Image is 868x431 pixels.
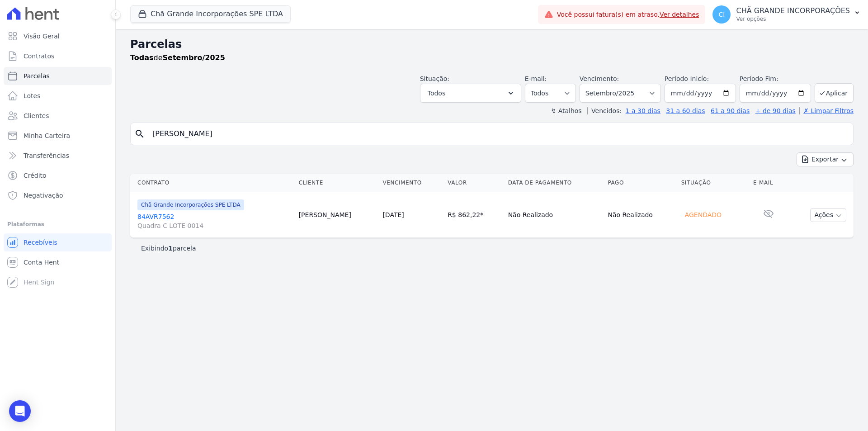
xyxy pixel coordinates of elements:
th: Contrato [130,174,295,192]
th: Data de Pagamento [505,174,604,192]
a: Crédito [4,166,112,185]
a: 84AVR7562Quadra C LOTE 0014 [137,212,292,230]
span: Chã Grande Incorporações SPE LTDA [137,199,244,210]
a: Parcelas [4,67,112,85]
span: Transferências [24,151,69,160]
a: + de 90 dias [755,107,796,114]
button: Todos [420,84,521,103]
a: Negativação [4,186,112,204]
span: Você possui fatura(s) em atraso. [557,10,699,19]
th: Valor [444,174,505,192]
span: Quadra C LOTE 0014 [137,221,292,230]
span: Conta Hent [24,258,59,267]
span: Contratos [24,52,54,61]
div: Agendado [681,208,725,221]
h2: Parcelas [130,36,854,52]
span: Parcelas [24,71,50,81]
label: Período Inicío: [665,75,709,82]
a: ✗ Limpar Filtros [799,107,854,114]
td: [PERSON_NAME] [295,192,379,238]
a: Recebíveis [4,233,112,251]
a: Conta Hent [4,253,112,271]
th: E-mail [750,174,788,192]
i: search [134,128,145,139]
th: Situação [678,174,750,192]
b: 1 [168,245,173,252]
div: Open Intercom Messenger [9,400,31,422]
button: CI CHÃ GRANDE INCORPORAÇÕES Ver opções [705,2,868,27]
strong: Todas [130,53,154,62]
td: Não Realizado [505,192,604,238]
button: Ações [810,208,846,222]
span: Clientes [24,111,49,120]
label: Período Fim: [740,74,811,84]
button: Exportar [797,152,854,166]
th: Pago [604,174,677,192]
a: Lotes [4,87,112,105]
label: Vencimento: [580,75,619,82]
td: R$ 862,22 [444,192,505,238]
button: Chã Grande Incorporações SPE LTDA [130,5,291,23]
p: Ver opções [736,15,850,23]
label: ↯ Atalhos [551,107,581,114]
input: Buscar por nome do lote ou do cliente [147,125,849,143]
span: Lotes [24,91,41,100]
span: Negativação [24,191,63,200]
p: Exibindo parcela [141,244,196,253]
a: 31 a 60 dias [666,107,705,114]
a: Ver detalhes [660,11,699,18]
td: Não Realizado [604,192,677,238]
a: Transferências [4,147,112,165]
p: de [130,52,225,63]
label: Vencidos: [587,107,622,114]
label: Situação: [420,75,449,82]
a: Clientes [4,107,112,125]
span: Visão Geral [24,32,60,41]
span: Recebíveis [24,238,57,247]
a: 61 a 90 dias [711,107,750,114]
a: Visão Geral [4,27,112,45]
button: Aplicar [815,83,854,103]
div: Plataformas [7,219,108,230]
a: [DATE] [382,211,404,218]
p: CHÃ GRANDE INCORPORAÇÕES [736,6,850,15]
th: Vencimento [379,174,444,192]
label: E-mail: [525,75,547,82]
a: Contratos [4,47,112,65]
th: Cliente [295,174,379,192]
span: Todos [428,88,445,99]
span: Minha Carteira [24,131,70,140]
a: 1 a 30 dias [626,107,660,114]
span: Crédito [24,171,47,180]
strong: Setembro/2025 [163,53,225,62]
a: Minha Carteira [4,127,112,145]
span: CI [719,11,725,18]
